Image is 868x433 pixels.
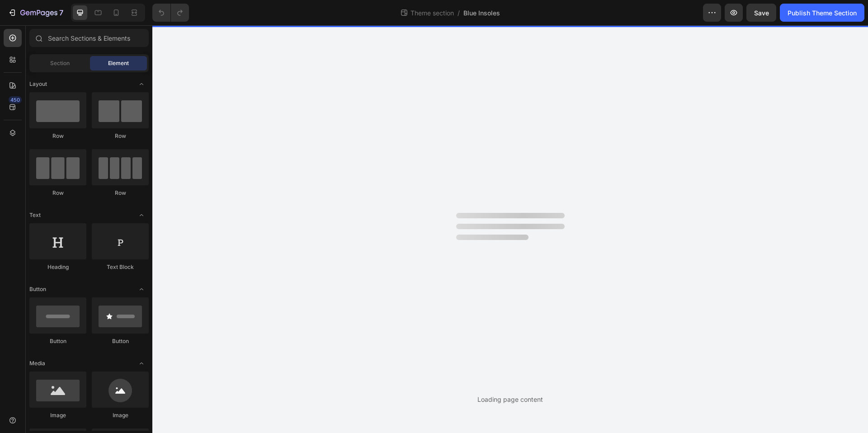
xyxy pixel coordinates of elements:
span: Button [29,285,46,293]
span: Toggle open [134,77,149,91]
div: Row [29,132,86,140]
div: Image [92,411,149,419]
span: Toggle open [134,208,149,222]
span: Toggle open [134,282,149,297]
span: Blue Insoles [463,8,500,18]
span: Text [29,211,41,219]
div: Row [92,132,149,140]
div: Heading [29,263,86,271]
span: Layout [29,80,47,88]
div: Button [92,337,149,345]
span: Toggle open [134,356,149,371]
button: Publish Theme Section [780,4,864,22]
div: Row [92,189,149,197]
div: Button [29,337,86,345]
input: Search Sections & Elements [29,29,149,47]
div: Row [29,189,86,197]
span: Section [50,59,70,67]
span: Save [754,9,769,17]
p: 7 [59,7,63,18]
div: Loading page content [477,395,543,404]
button: Save [746,4,776,22]
span: Element [108,59,129,67]
div: Publish Theme Section [788,8,857,18]
span: Theme section [409,8,456,18]
span: / [458,8,460,18]
span: Media [29,359,45,367]
div: Undo/Redo [152,4,189,22]
div: 450 [9,96,22,104]
button: 7 [4,4,67,22]
div: Text Block [92,263,149,271]
div: Image [29,411,86,419]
